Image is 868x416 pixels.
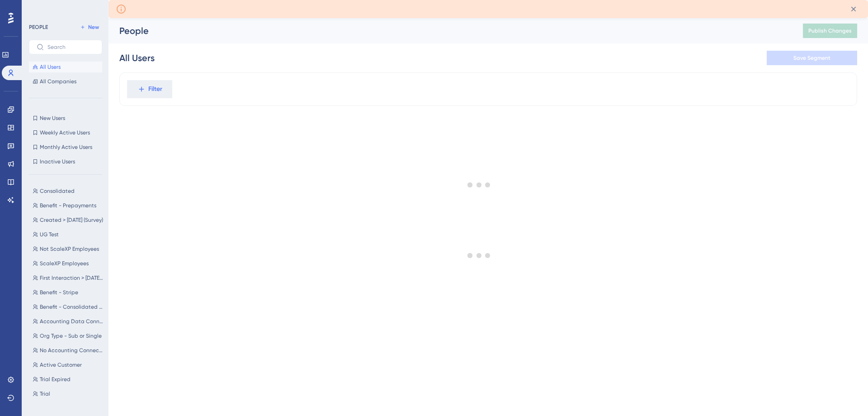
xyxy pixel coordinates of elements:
span: All Users [40,63,61,71]
button: All Companies [29,76,102,87]
button: ScaleXP Employees [29,258,108,269]
span: Benefit - Prepayments [40,202,96,209]
span: Trial Expired [40,376,71,383]
span: Accounting Data Connected [40,318,104,325]
button: Trial Expired [29,374,108,385]
button: Inactive Users [29,156,102,167]
button: Accounting Data Connected [29,316,108,327]
button: Not ScaleXP Employees [29,244,108,254]
button: All Users [29,62,102,72]
div: PEOPLE [29,24,48,31]
span: All Companies [40,78,76,85]
span: Trial [40,390,50,397]
button: Consolidated [29,186,108,196]
span: New [88,24,99,31]
button: Benefit - Stripe [29,287,108,298]
button: First Interaction > [DATE] (UG Launch) [29,273,108,283]
span: Org Type - Sub or Single [40,332,102,339]
span: UG Test [40,231,59,238]
button: Trial [29,388,108,399]
button: Monthly Active Users [29,142,102,153]
span: First Interaction > [DATE] (UG Launch) [40,274,104,282]
button: UG Test [29,229,108,240]
span: Active Customer [40,361,82,368]
span: No Accounting Connection [40,347,104,354]
span: Consolidated [40,187,75,195]
span: Created > [DATE] (Survey) [40,216,103,224]
span: Not ScaleXP Employees [40,245,99,253]
span: Monthly Active Users [40,143,92,151]
span: New Users [40,115,65,122]
button: Benefit - Prepayments [29,200,108,211]
button: New [77,22,102,33]
button: Active Customer [29,359,108,370]
button: Org Type - Sub or Single [29,330,108,341]
input: Search [47,44,94,50]
span: ScaleXP Employees [40,260,89,267]
span: Benefit - Consolidated or SaaS Metrics [40,303,104,311]
span: Inactive Users [40,158,75,165]
span: Benefit - Stripe [40,289,78,296]
button: Benefit - Consolidated or SaaS Metrics [29,301,108,312]
span: Weekly Active Users [40,129,90,136]
button: Weekly Active Users [29,127,102,138]
button: Created > [DATE] (Survey) [29,215,108,225]
button: No Accounting Connection [29,345,108,356]
button: New Users [29,113,102,124]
